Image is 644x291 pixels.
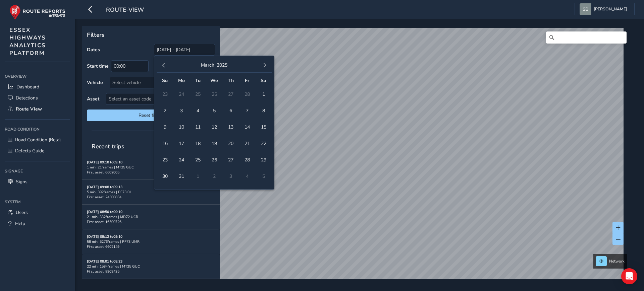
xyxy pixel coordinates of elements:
p: Filters [87,30,215,39]
strong: [DATE] 09:08 to 09:13 [87,185,122,190]
span: First asset: 6602149 [87,244,119,249]
span: 12 [208,121,220,133]
canvas: Map [85,28,624,287]
span: Select an asset code [106,93,204,104]
label: Dates [87,47,100,53]
span: 20 [225,138,236,149]
span: Route View [16,106,42,112]
span: Defects Guide [15,148,44,154]
strong: [DATE] 08:50 to 09:10 [87,209,122,214]
label: Vehicle [87,79,103,86]
div: Overview [5,71,70,81]
span: 23 [159,154,171,166]
span: Th [228,77,234,84]
span: 27 [225,154,236,166]
a: Detections [5,92,70,103]
span: Users [16,209,28,216]
span: Detections [16,95,38,101]
label: Start time [87,63,109,69]
span: 4 [192,105,204,117]
button: 2025 [217,62,227,68]
a: Road Condition (Beta) [5,134,70,145]
div: Signage [5,166,70,176]
span: 30 [159,170,171,182]
a: Dashboard [5,81,70,92]
span: Fr [245,77,249,84]
span: First asset: 6602005 [87,170,119,175]
div: 22 min | 1534 frames | MT25 GUC [87,264,215,269]
span: 5 [208,105,220,117]
span: Dashboard [16,84,39,90]
span: Reset filters [92,112,210,119]
span: 2 [159,105,171,117]
span: First asset: 8902435 [87,269,119,274]
button: March [201,62,214,68]
strong: [DATE] 08:01 to 08:23 [87,259,122,264]
div: 5 min | 392 frames | PF73 0JL [87,190,215,195]
span: 24 [175,154,187,166]
span: 22 [258,138,269,149]
span: Network [609,259,625,264]
span: 11 [192,121,204,133]
span: 9 [159,121,171,133]
span: 10 [175,121,187,133]
a: Route View [5,103,70,115]
button: Reset filters [87,110,215,121]
span: 31 [175,170,187,182]
span: 21 [241,138,253,149]
a: Defects Guide [5,145,70,156]
span: Help [15,220,25,227]
span: Signs [16,178,28,185]
button: [PERSON_NAME] [580,3,630,15]
label: Asset [87,96,99,102]
span: 16 [159,138,171,149]
a: Signs [5,176,70,187]
span: 28 [241,154,253,166]
span: 15 [258,121,269,133]
span: Recent trips [87,138,129,155]
span: 1 [258,88,269,100]
div: System [5,197,70,207]
span: 17 [175,138,187,149]
span: ESSEX HIGHWAYS ANALYTICS PLATFORM [9,26,46,57]
span: 29 [258,154,269,166]
span: Mo [178,77,185,84]
span: Sa [261,77,266,84]
span: Su [162,77,168,84]
span: 18 [192,138,204,149]
span: route-view [106,6,144,15]
span: 14 [241,121,253,133]
span: 8 [258,105,269,117]
div: 21 min | 332 frames | MD72 UCR [87,214,215,219]
span: 7 [241,105,253,117]
input: Search [546,31,627,44]
div: 58 min | 5276 frames | PF73 UMR [87,239,215,244]
span: 3 [175,105,187,117]
div: Select vehicle [110,77,204,88]
img: diamond-layout [580,3,591,15]
div: Open Intercom Messenger [621,268,637,284]
div: 1 min | 21 frames | MT25 GUC [87,165,215,170]
span: Road Condition (Beta) [15,137,61,143]
span: Tu [195,77,201,84]
strong: [DATE] 08:12 to 09:10 [87,234,122,239]
span: 19 [208,138,220,149]
span: 25 [192,154,204,166]
strong: [DATE] 09:10 to 09:10 [87,160,122,165]
a: Help [5,218,70,229]
span: First asset: 24300834 [87,195,121,200]
div: Road Condition [5,124,70,134]
span: 13 [225,121,236,133]
span: We [210,77,218,84]
span: [PERSON_NAME] [594,3,627,15]
span: 26 [208,154,220,166]
span: 6 [225,105,236,117]
span: First asset: 16500726 [87,219,121,224]
img: rr logo [9,5,65,20]
a: Users [5,207,70,218]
